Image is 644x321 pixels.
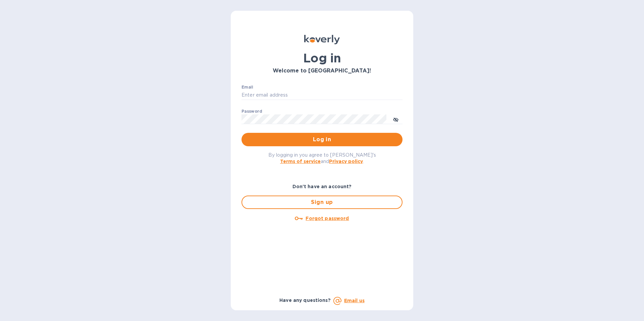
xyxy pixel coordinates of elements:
label: Email [241,85,253,89]
img: Koverly [304,35,340,44]
a: Email us [344,298,365,303]
input: Enter email address [241,90,402,100]
span: Sign up [248,198,396,206]
b: Don't have an account? [292,184,352,189]
a: Privacy policy [329,159,363,164]
h3: Welcome to [GEOGRAPHIC_DATA]! [241,68,402,74]
a: Terms of service [280,159,321,164]
u: Forgot password [306,216,349,221]
button: toggle password visibility [389,112,402,126]
h1: Log in [241,51,402,65]
span: Log in [247,136,397,144]
b: Have any questions? [279,298,331,303]
button: Log in [241,133,402,146]
label: Password [241,109,262,113]
span: By logging in you agree to [PERSON_NAME]'s and . [268,152,376,164]
button: Sign up [241,196,402,209]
